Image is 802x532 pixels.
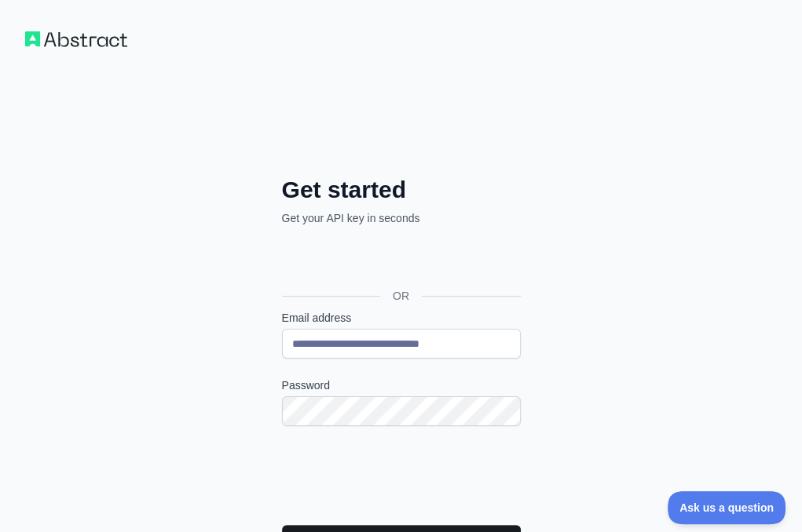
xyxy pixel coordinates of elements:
span: OR [380,288,422,304]
iframe: Sign in with Google Button [274,243,526,278]
h2: Get started [282,176,521,204]
iframe: Toggle Customer Support [668,491,786,524]
iframe: reCAPTCHA [282,445,521,506]
label: Password [282,377,521,393]
img: Workflow [25,31,127,47]
label: Email address [282,310,521,326]
p: Get your API key in seconds [282,210,521,226]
